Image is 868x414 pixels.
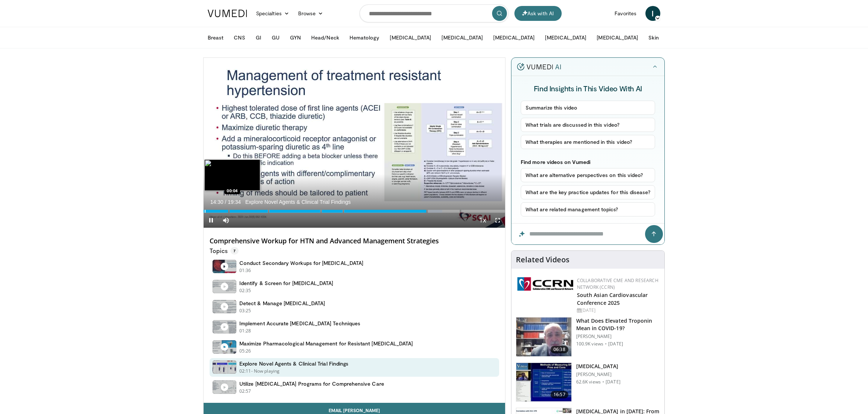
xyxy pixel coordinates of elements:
button: [MEDICAL_DATA] [437,30,487,45]
span: / [225,199,226,205]
a: Browse [294,6,328,21]
p: - Now playing [251,368,280,375]
a: South Asian Cardiovascular Conference 2025 [577,291,648,306]
button: Breast [203,30,228,45]
div: Progress Bar [204,210,505,213]
input: Question for the AI [511,224,664,244]
p: [DATE] [608,341,623,347]
button: [MEDICAL_DATA] [592,30,642,45]
span: 16:57 [551,391,568,398]
p: [PERSON_NAME] [576,372,620,377]
h4: Related Videos [516,255,569,264]
img: VuMedi Logo [208,10,247,17]
h4: Conduct Secondary Workups for [MEDICAL_DATA] [239,260,363,266]
h4: Comprehensive Workup for HTN and Advanced Management Strategies [210,237,499,245]
a: Collaborative CME and Research Network (CCRN) [577,277,658,290]
button: Skin [644,30,663,45]
p: 02:35 [239,287,251,294]
div: [DATE] [577,307,658,314]
button: [MEDICAL_DATA] [385,30,435,45]
h4: Explore Novel Agents & Clinical Trial Findings [239,360,348,367]
a: 16:57 [MEDICAL_DATA] [PERSON_NAME] 62.6K views · [DATE] [516,363,660,402]
p: 05:26 [239,348,251,354]
button: GYN [285,30,305,45]
button: Pause [204,213,218,228]
img: a04ee3ba-8487-4636-b0fb-5e8d268f3737.png.150x105_q85_autocrop_double_scale_upscale_version-0.2.png [517,277,573,291]
p: 02:11 [239,368,251,375]
button: [MEDICAL_DATA] [489,30,539,45]
button: GU [267,30,284,45]
p: 100.9K views [576,341,603,347]
img: vumedi-ai-logo.v2.svg [517,63,561,70]
p: Find more videos on Vumedi [521,159,655,165]
button: GI [251,30,266,45]
span: 7 [230,247,239,255]
h3: What Does Elevated Troponin Mean in COVID-19? [576,317,660,332]
p: 02:57 [239,388,251,395]
p: Topics [210,247,239,255]
p: 62.6K views [576,379,601,385]
h4: Maximize Pharmacological Management for Resistant [MEDICAL_DATA] [239,340,413,347]
div: · [605,341,607,347]
p: 01:28 [239,328,251,334]
h3: [MEDICAL_DATA] [576,363,620,370]
video-js: Video Player [204,58,505,228]
button: What are related management topics? [521,202,655,217]
h4: Identify & Screen for [MEDICAL_DATA] [239,280,334,287]
span: 14:30 [210,199,223,205]
button: What are alternative perspectives on this video? [521,168,655,182]
button: CNS [229,30,249,45]
span: Explore Novel Agents & Clinical Trial Findings [245,199,351,205]
button: What trials are discussed in this video? [521,118,655,132]
h4: Implement Accurate [MEDICAL_DATA] Techniques [239,320,360,327]
input: Search topics, interventions [360,4,508,22]
a: 06:38 What Does Elevated Troponin Mean in COVID-19? [PERSON_NAME] 100.9K views · [DATE] [516,317,660,357]
p: 01:36 [239,267,251,274]
img: 98daf78a-1d22-4ebe-927e-10afe95ffd94.150x105_q85_crop-smart_upscale.jpg [516,317,571,356]
a: Specialties [252,6,294,21]
button: [MEDICAL_DATA] [540,30,591,45]
button: Head/Neck [307,30,344,45]
span: 19:34 [228,199,241,205]
p: 03:25 [239,307,251,314]
img: a92b9a22-396b-4790-a2bb-5028b5f4e720.150x105_q85_crop-smart_upscale.jpg [516,363,571,402]
span: 06:38 [551,346,568,353]
h4: Detect & Manage [MEDICAL_DATA] [239,300,325,307]
p: [DATE] [606,379,620,385]
h4: Utilize [MEDICAL_DATA] Programs for Comprehensive Care [239,380,384,387]
div: · [602,379,604,385]
img: image.jpeg [204,159,260,191]
button: Hematology [345,30,384,45]
p: [PERSON_NAME] [576,334,660,339]
button: What therapies are mentioned in this video? [521,135,655,149]
h4: Find Insights in This Video With AI [521,83,655,93]
a: I [645,6,660,21]
a: Favorites [610,6,641,21]
button: Mute [218,213,233,228]
button: Ask with AI [514,6,562,21]
button: Summarize this video [521,101,655,115]
button: What are the key practice updates for this disease? [521,185,655,199]
button: Playback Rate [475,213,490,228]
button: Fullscreen [490,213,505,228]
